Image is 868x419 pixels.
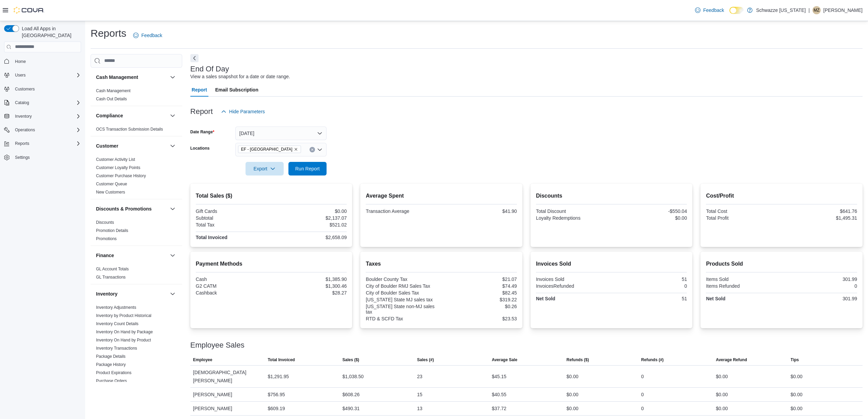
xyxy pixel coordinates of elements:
[15,127,35,133] span: Operations
[706,296,725,301] strong: Net Sold
[756,6,806,14] p: Schwazze [US_STATE]
[96,143,118,149] h3: Customer
[196,290,270,296] div: Cashback
[96,157,135,162] span: Customer Activity List
[443,283,517,289] div: $74.49
[96,305,136,310] a: Inventory Adjustments
[190,388,265,401] div: [PERSON_NAME]
[342,372,363,381] div: $1,038.50
[91,303,182,404] div: Inventory
[443,276,517,282] div: $21.07
[1,84,84,94] button: Customers
[96,354,126,359] span: Package Details
[190,129,215,135] label: Date Range
[196,215,270,221] div: Subtotal
[366,290,440,296] div: City of Boulder Sales Tax
[96,379,127,383] a: Purchase Orders
[196,235,227,240] strong: Total Invoiced
[536,215,610,221] div: Loyalty Redemptions
[288,162,327,175] button: Run Report
[366,260,517,268] h2: Taxes
[96,346,137,351] span: Inventory Transactions
[783,296,857,301] div: 301.99
[14,7,44,14] img: Cova
[783,276,857,282] div: 301.99
[96,313,152,318] a: Inventory by Product Historical
[96,143,167,149] button: Customer
[238,146,301,153] span: EF - South Boulder
[196,208,270,214] div: Gift Cards
[12,139,81,148] span: Reports
[96,220,114,225] span: Discounts
[96,190,125,195] a: New Customers
[613,296,687,301] div: 51
[196,276,270,282] div: Cash
[96,112,123,119] h3: Compliance
[12,112,34,120] button: Inventory
[15,114,32,119] span: Inventory
[169,142,177,150] button: Customer
[169,205,177,213] button: Discounts & Promotions
[91,27,126,40] h1: Reports
[96,165,140,170] span: Customer Loyalty Points
[96,370,131,375] a: Product Expirations
[366,192,517,200] h2: Average Spent
[196,283,270,289] div: G2 CATM
[1,98,84,107] button: Catalog
[443,316,517,321] div: $23.53
[12,139,32,148] button: Reports
[366,316,440,321] div: RTD & SCFD Tax
[96,290,117,297] h3: Inventory
[190,366,265,387] div: [DEMOGRAPHIC_DATA][PERSON_NAME]
[169,290,177,298] button: Inventory
[91,155,182,199] div: Customer
[443,208,517,214] div: $41.90
[4,54,81,180] nav: Complex example
[417,372,423,381] div: 23
[613,215,687,221] div: $0.00
[91,265,182,284] div: Finance
[96,330,153,334] a: Inventory On Hand by Package
[96,127,163,132] a: OCS Transaction Submission Details
[241,146,293,153] span: EF - [GEOGRAPHIC_DATA]
[706,276,780,282] div: Items Sold
[808,6,810,14] p: |
[96,205,167,212] button: Discounts & Promotions
[342,357,359,363] span: Sales ($)
[190,341,244,349] h3: Employee Sales
[96,346,137,351] a: Inventory Transactions
[12,126,38,134] button: Operations
[783,208,857,214] div: $641.76
[96,112,167,119] button: Compliance
[273,276,347,282] div: $1,385.90
[692,3,727,17] a: Feedback
[96,127,163,132] span: OCS Transaction Submission Details
[716,390,728,399] div: $0.00
[12,85,81,93] span: Customers
[96,236,117,241] span: Promotions
[12,112,81,120] span: Inventory
[169,112,177,120] button: Compliance
[417,357,434,363] span: Sales (#)
[366,283,440,289] div: City of Boulder RMJ Sales Tax
[706,208,780,214] div: Total Cost
[716,372,728,381] div: $0.00
[536,296,555,301] strong: Net Sold
[196,222,270,228] div: Total Tax
[192,83,207,97] span: Report
[706,260,857,268] h2: Products Sold
[641,372,644,381] div: 0
[268,357,295,363] span: Total Invoiced
[12,71,28,79] button: Users
[791,404,803,413] div: $0.00
[96,337,151,343] span: Inventory On Hand by Product
[96,267,129,271] a: GL Account Totals
[96,362,126,367] span: Package History
[641,390,644,399] div: 0
[130,29,165,42] a: Feedback
[190,146,210,151] label: Locations
[492,372,506,381] div: $45.15
[273,222,347,228] div: $521.02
